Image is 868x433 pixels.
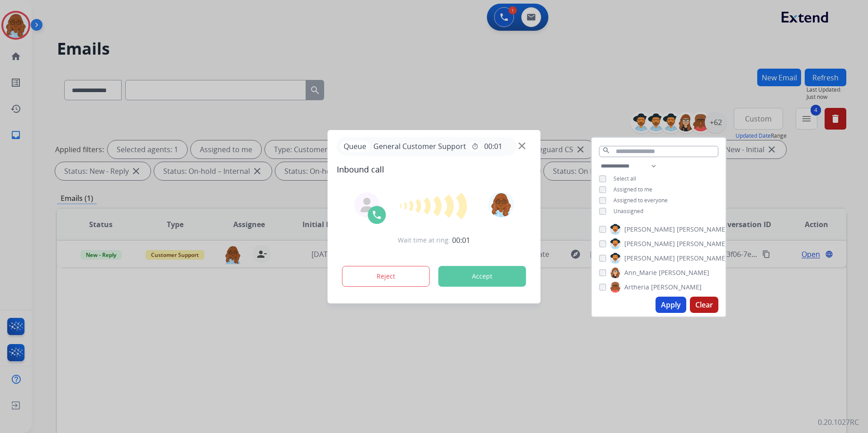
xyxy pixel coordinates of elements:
mat-icon: timer [472,143,479,150]
span: [PERSON_NAME] [677,225,727,234]
span: Unassigned [613,207,643,215]
span: 00:01 [484,141,502,152]
span: [PERSON_NAME] [659,268,709,277]
span: [PERSON_NAME] [624,254,675,263]
img: call-icon [372,210,382,220]
span: 00:01 [452,235,470,246]
button: Clear [690,297,718,313]
mat-icon: search [602,146,610,154]
img: avatar [488,192,514,217]
p: Queue [340,141,370,152]
span: Assigned to everyone [613,196,668,204]
span: [PERSON_NAME] [677,239,727,248]
span: Artheria [624,283,649,292]
img: close-button [519,142,525,149]
button: Accept [439,266,526,287]
span: Wait time at ring: [398,236,450,245]
p: 0.20.1027RC [818,417,859,428]
span: General Customer Support [370,141,470,152]
span: Ann_Marie [624,268,657,277]
span: Select all [613,175,636,182]
button: Apply [656,297,686,313]
span: [PERSON_NAME] [624,225,675,234]
img: agent-avatar [360,198,374,212]
span: [PERSON_NAME] [651,283,702,292]
span: Assigned to me [613,186,652,193]
span: Inbound call [337,163,532,176]
button: Reject [342,266,430,287]
span: [PERSON_NAME] [677,254,727,263]
span: [PERSON_NAME] [624,239,675,248]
